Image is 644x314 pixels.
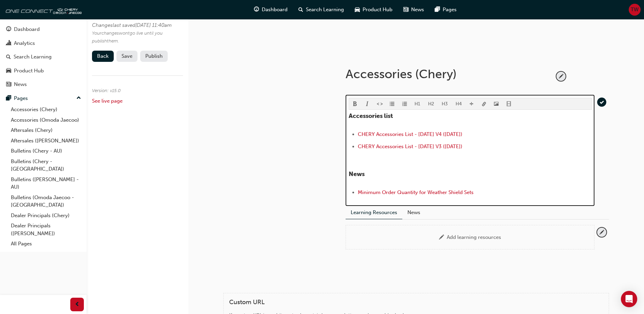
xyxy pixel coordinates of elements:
[3,22,84,92] button: DashboardAnalyticsSearch LearningProduct HubNews
[358,131,462,137] a: CHERY Accessories List - [DATE] V4 ([DATE])
[503,98,515,109] button: video-icon
[363,6,392,14] span: Product Hub
[402,102,407,107] span: format_ol-icon
[8,115,84,125] a: Accessories (Omoda Jaecoo)
[14,81,27,88] div: News
[254,5,259,14] span: guage-icon
[349,3,398,17] a: car-iconProduct Hub
[482,102,486,107] span: link-icon
[349,112,393,120] span: Accessories list
[8,239,84,249] a: All Pages
[435,5,440,14] span: pages-icon
[75,300,80,309] span: prev-icon
[122,53,132,59] span: Save
[6,82,11,88] span: news-icon
[8,136,84,146] a: Aftersales ([PERSON_NAME])
[249,3,293,17] a: guage-iconDashboard
[621,291,637,307] div: Open Intercom Messenger
[14,39,35,47] div: Analytics
[478,98,491,109] button: link-icon
[8,192,84,210] a: Bulletins (Omoda Jaecoo - [GEOGRAPHIC_DATA])
[556,72,566,81] button: pencil-icon
[411,6,424,14] span: News
[443,6,457,14] span: Pages
[494,102,499,107] span: image-icon
[92,30,163,44] span: Your changes won t go live until you publish them .
[597,98,606,107] button: tick-icon
[3,3,81,16] img: oneconnect
[629,4,641,16] button: TW
[424,98,438,109] button: H2
[507,102,511,107] span: video-icon
[386,98,399,109] button: format_ul-icon
[374,98,386,109] button: format_monospace-icon
[76,94,81,103] span: up-icon
[3,37,84,50] a: Analytics
[3,51,84,63] a: Search Learning
[298,5,303,14] span: search-icon
[355,5,360,14] span: car-icon
[229,299,603,306] h4: Custom URL
[402,206,425,219] button: News
[399,98,411,109] button: format_ol-icon
[351,231,589,244] button: Add learning resources
[6,68,11,74] span: car-icon
[8,174,84,192] a: Bulletins ([PERSON_NAME] - AU)
[439,235,444,241] span: pencil-icon
[8,125,84,136] a: Aftersales (Chery)
[447,234,501,240] div: Add learning resources
[353,102,357,107] span: format_bold-icon
[3,65,84,77] a: Product Hub
[8,104,84,115] a: Accessories (Chery)
[6,95,11,102] span: pages-icon
[597,228,606,237] button: pencil-icon
[358,143,462,150] a: CHERY Accessories List - [DATE] V3 ([DATE])
[92,98,123,104] a: See live page
[465,98,478,109] button: divider-icon
[631,6,639,14] span: TW
[8,156,84,174] a: Bulletins (Chery - [GEOGRAPHIC_DATA])
[438,98,452,109] button: H3
[306,6,344,14] span: Search Learning
[3,92,84,105] button: Pages
[92,88,121,93] span: Version: v 15 . 0
[429,3,462,17] a: pages-iconPages
[398,3,429,17] a: news-iconNews
[3,78,84,91] a: News
[490,98,503,109] button: image-icon
[14,94,28,102] div: Pages
[6,27,11,33] span: guage-icon
[92,51,114,62] a: Back
[469,102,474,107] span: divider-icon
[361,98,374,109] button: format_italic-icon
[116,51,137,62] button: Save
[403,5,408,14] span: news-icon
[6,40,11,47] span: chart-icon
[346,67,554,87] div: Accessories (Chery)
[349,170,365,178] span: News
[92,21,180,29] div: Changes last saved [DATE] 11:40am
[140,51,168,62] button: Publish
[293,3,349,17] a: search-iconSearch Learning
[390,102,394,107] span: format_ul-icon
[358,189,474,195] a: Minimum Order Quantity for Weather Shield Sets
[378,102,382,107] span: format_monospace-icon
[8,146,84,156] a: Bulletins (Chery - AU)
[365,102,370,107] span: format_italic-icon
[14,25,40,33] div: Dashboard
[14,53,52,61] div: Search Learning
[346,206,402,219] button: Learning Resources
[14,67,44,75] div: Product Hub
[8,210,84,221] a: Dealer Principals (Chery)
[452,98,466,109] button: H4
[262,6,288,14] span: Dashboard
[8,221,84,239] a: Dealer Principals ([PERSON_NAME])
